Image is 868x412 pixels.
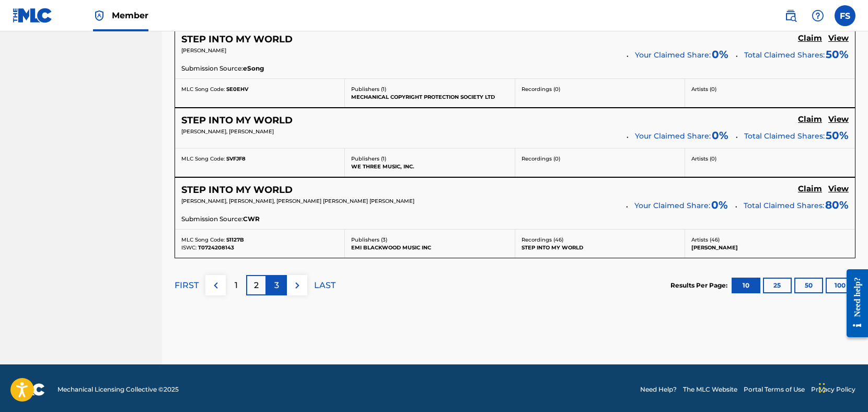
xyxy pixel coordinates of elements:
[807,5,828,26] div: Help
[351,163,508,170] p: WE THREE MUSIC, INC.
[683,385,737,394] a: The MLC Website
[826,128,849,143] span: 50 %
[522,244,678,251] p: STEP INTO MY WORLD
[816,362,868,412] iframe: Chat Widget
[243,214,260,224] span: CWR
[112,9,148,21] span: Member
[291,279,304,292] img: right
[235,279,238,292] p: 1
[744,201,824,210] span: Total Claimed Shares:
[712,128,728,143] span: 0 %
[210,279,222,292] img: left
[828,115,849,126] a: View
[670,281,730,290] p: Results Per Page:
[828,33,849,43] h5: View
[181,236,225,243] span: MLC Song Code:
[181,128,274,135] span: [PERSON_NAME], [PERSON_NAME]
[711,197,728,213] span: 0 %
[828,33,849,45] a: View
[780,5,801,26] a: Public Search
[640,385,677,394] a: Need Help?
[226,155,246,162] span: SVFJF8
[812,9,824,22] img: help
[811,385,855,394] a: Privacy Policy
[691,236,849,244] p: Artists ( 46 )
[57,385,179,394] span: Mechanical Licensing Collective © 2025
[826,278,854,293] button: 100
[744,385,805,394] a: Portal Terms of Use
[691,85,849,93] p: Artists ( 0 )
[226,236,244,243] span: S1127B
[181,155,225,162] span: MLC Song Code:
[243,64,264,73] span: eSong
[181,115,293,127] h5: STEP INTO MY WORLD
[181,198,414,204] span: [PERSON_NAME], [PERSON_NAME], [PERSON_NAME] [PERSON_NAME] [PERSON_NAME]
[839,260,868,347] iframe: Resource Center
[175,279,199,292] p: FIRST
[819,372,825,404] div: Drag
[522,236,678,244] p: Recordings ( 46 )
[522,155,678,163] p: Recordings ( 0 )
[828,184,849,196] a: View
[13,8,53,23] img: MLC Logo
[198,244,234,251] span: T0724208143
[835,5,855,26] div: User Menu
[181,33,293,45] h5: STEP INTO MY WORLD
[181,86,225,93] span: MLC Song Code:
[826,47,849,62] span: 50 %
[635,131,711,142] span: Your Claimed Share:
[181,64,243,73] span: Submission Source:
[732,278,760,293] button: 10
[254,279,259,292] p: 2
[798,184,822,194] h5: Claim
[351,155,508,163] p: Publishers ( 1 )
[181,244,196,251] span: ISWC:
[828,184,849,194] h5: View
[314,279,335,292] p: LAST
[784,9,797,22] img: search
[798,115,822,124] h5: Claim
[794,278,823,293] button: 50
[351,85,508,93] p: Publishers ( 1 )
[274,279,279,292] p: 3
[763,278,792,293] button: 25
[351,244,508,251] p: EMI BLACKWOOD MUSIC INC
[226,86,248,93] span: SE0EHV
[825,197,849,213] span: 80 %
[93,9,106,22] img: Top Rightsholder
[691,244,849,251] p: [PERSON_NAME]
[181,184,293,196] h5: STEP INTO MY WORLD
[351,93,508,101] p: MECHANICAL COPYRIGHT PROTECTION SOCIETY LTD
[744,131,825,141] span: Total Claimed Shares:
[798,33,822,43] h5: Claim
[181,214,243,224] span: Submission Source:
[691,155,849,163] p: Artists ( 0 )
[712,47,728,62] span: 0 %
[351,236,508,244] p: Publishers ( 3 )
[181,47,226,54] span: [PERSON_NAME]
[635,50,711,61] span: Your Claimed Share:
[744,50,825,60] span: Total Claimed Shares:
[634,200,710,211] span: Your Claimed Share:
[828,115,849,124] h5: View
[522,85,678,93] p: Recordings ( 0 )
